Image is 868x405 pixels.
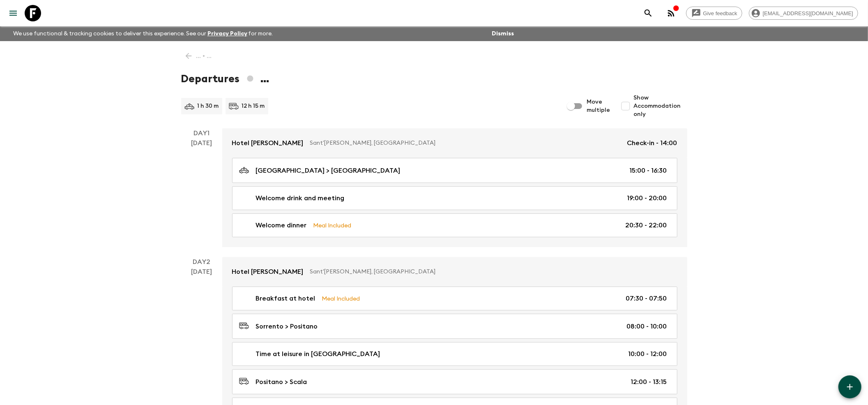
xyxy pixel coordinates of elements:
[587,98,611,114] span: Move multiple
[181,71,687,87] h1: Departures ...
[256,294,315,303] p: Breakfast at hotel
[310,139,621,147] p: Sant'[PERSON_NAME], [GEOGRAPHIC_DATA]
[256,322,318,331] p: Sorrento > Positano
[198,102,219,110] p: 1 h 30 m
[232,158,677,183] a: [GEOGRAPHIC_DATA] > [GEOGRAPHIC_DATA]15:00 - 16:30
[256,193,345,203] p: Welcome drink and meeting
[749,7,858,20] div: [EMAIL_ADDRESS][DOMAIN_NAME]
[627,138,677,148] p: Check-in - 14:00
[10,26,276,41] p: We use functional & tracking cookies to deliver this experience. See our for more.
[686,7,742,20] a: Give feedback
[490,28,516,39] button: Dismiss
[232,186,677,210] a: Welcome drink and meeting19:00 - 20:00
[191,138,212,247] div: [DATE]
[256,349,380,359] p: Time at leisure in [GEOGRAPHIC_DATA]
[222,257,687,287] a: Hotel [PERSON_NAME]Sant'[PERSON_NAME], [GEOGRAPHIC_DATA]
[232,287,677,310] a: Breakfast at hotelMeal Included07:30 - 07:50
[256,377,307,387] p: Positano > Scala
[322,294,360,303] p: Meal Included
[232,213,677,237] a: Welcome dinnerMeal Included20:30 - 22:00
[181,257,222,267] p: Day 2
[242,102,265,110] p: 12 h 15 m
[181,128,222,138] p: Day 1
[222,128,687,158] a: Hotel [PERSON_NAME]Sant'[PERSON_NAME], [GEOGRAPHIC_DATA]Check-in - 14:00
[626,220,667,230] p: 20:30 - 22:00
[313,221,352,230] p: Meal Included
[627,322,667,331] p: 08:00 - 10:00
[232,342,677,366] a: Time at leisure in [GEOGRAPHIC_DATA]10:00 - 12:00
[256,166,401,176] p: [GEOGRAPHIC_DATA] > [GEOGRAPHIC_DATA]
[627,193,667,203] p: 19:00 - 20:00
[631,377,667,387] p: 12:00 - 13:15
[256,220,307,230] p: Welcome dinner
[5,5,21,21] button: menu
[232,314,677,339] a: Sorrento > Positano08:00 - 10:00
[699,10,742,16] span: Give feedback
[232,138,304,148] p: Hotel [PERSON_NAME]
[634,94,687,118] span: Show Accommodation only
[640,5,656,21] button: search adventures
[758,10,858,16] span: [EMAIL_ADDRESS][DOMAIN_NAME]
[232,369,677,394] a: Positano > Scala12:00 - 13:15
[207,31,247,37] a: Privacy Policy
[310,268,671,276] p: Sant'[PERSON_NAME], [GEOGRAPHIC_DATA]
[629,349,667,359] p: 10:00 - 12:00
[232,267,304,277] p: Hotel [PERSON_NAME]
[630,166,667,176] p: 15:00 - 16:30
[626,294,667,303] p: 07:30 - 07:50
